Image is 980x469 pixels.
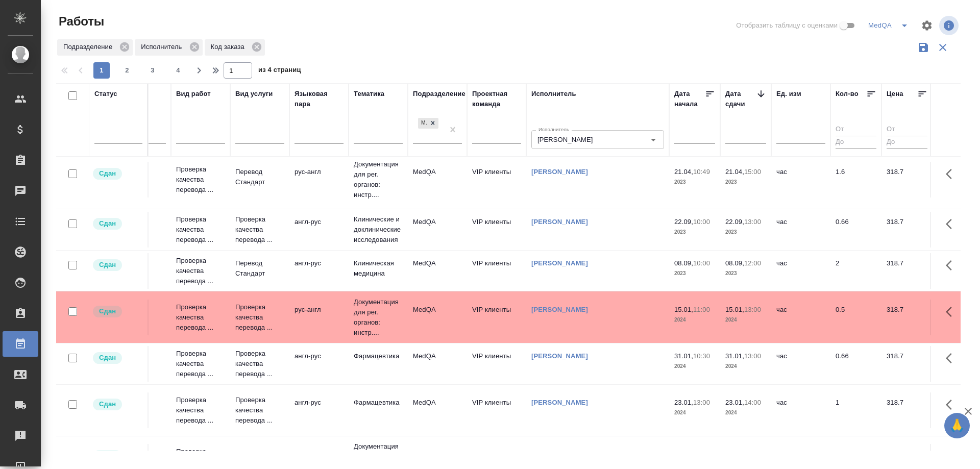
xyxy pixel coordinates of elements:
[235,167,284,187] p: Перевод Стандарт
[830,212,881,248] td: 0.66
[674,227,715,237] p: 2023
[119,62,135,79] button: 2
[674,361,715,372] p: 2024
[881,300,933,335] td: 318.7
[63,42,116,52] p: Подразделение
[887,124,927,136] input: От
[56,13,104,30] span: Работы
[725,259,744,267] p: 08.09,
[467,346,526,382] td: VIP клиенты
[933,38,952,57] button: Сбросить фильтры
[744,218,761,226] p: 13:00
[99,451,116,461] p: Сдан
[836,136,876,149] input: До
[235,258,284,279] p: Перевод Стандарт
[674,408,715,418] p: 2024
[176,349,225,379] p: Проверка качества перевода ...
[830,392,881,428] td: 1
[948,415,966,436] span: 🙏
[744,399,761,406] p: 14:00
[725,268,766,279] p: 2023
[408,162,467,198] td: MedQA
[693,399,710,406] p: 13:00
[693,306,710,313] p: 11:00
[725,218,744,226] p: 22.09,
[887,136,927,149] input: До
[881,162,933,198] td: 318.7
[725,450,744,458] p: 02.02,
[771,253,830,289] td: час
[531,352,588,360] a: [PERSON_NAME]
[99,306,116,316] p: Сдан
[408,392,467,428] td: MedQA
[674,168,693,176] p: 21.04,
[289,300,349,335] td: рус-англ
[674,177,715,187] p: 2023
[736,20,838,31] span: Отобразить таблицу с оценками
[725,399,744,406] p: 23.01,
[830,253,881,289] td: 2
[176,302,225,333] p: Проверка качества перевода ...
[413,89,465,99] div: Подразделение
[725,227,766,237] p: 2023
[674,450,693,458] p: 01.02,
[135,39,202,56] div: Исполнитель
[744,352,761,360] p: 13:00
[258,64,301,79] span: из 4 страниц
[531,168,588,176] a: [PERSON_NAME]
[836,124,876,136] input: От
[289,346,349,382] td: англ-рус
[881,212,933,248] td: 318.7
[771,300,830,335] td: час
[141,42,185,52] p: Исполнитель
[211,42,248,52] p: Код заказа
[830,346,881,382] td: 0.66
[693,259,710,267] p: 10:00
[235,395,284,426] p: Проверка качества перевода ...
[92,398,142,411] div: Менеджер проверил работу исполнителя, передает ее на следующий этап
[674,352,693,360] p: 31.01,
[289,392,349,428] td: англ-рус
[940,444,964,468] button: Здесь прячутся важные кнопки
[881,346,933,382] td: 318.7
[354,398,403,408] p: Фармацевтика
[467,300,526,335] td: VIP клиенты
[744,168,761,176] p: 15:00
[176,89,211,99] div: Вид работ
[881,392,933,428] td: 318.7
[940,253,964,278] button: Здесь прячутся важные кнопки
[940,162,964,186] button: Здесь прячутся важные кнопки
[915,13,939,38] span: Настроить таблицу
[119,65,135,76] span: 2
[354,89,384,99] div: Тематика
[531,399,588,406] a: [PERSON_NAME]
[674,89,705,109] div: Дата начала
[472,89,521,109] div: Проектная команда
[744,259,761,267] p: 12:00
[940,346,964,371] button: Здесь прячутся важные кнопки
[776,89,801,99] div: Ед. изм
[144,62,161,79] button: 3
[674,259,693,267] p: 08.09,
[744,450,761,458] p: 10:00
[170,65,186,76] span: 4
[939,16,961,35] span: Посмотреть информацию
[531,218,588,226] a: [PERSON_NAME]
[646,133,660,147] button: Open
[235,89,273,99] div: Вид услуги
[881,253,933,289] td: 318.7
[92,305,142,318] div: Менеджер проверил работу исполнителя, передает ее на следующий этап
[235,302,284,333] p: Проверка качества перевода ...
[940,392,964,417] button: Здесь прячутся важные кнопки
[725,306,744,313] p: 15.01,
[354,351,403,361] p: Фармацевтика
[354,297,403,338] p: Документация для рег. органов: инстр....
[693,352,710,360] p: 10:30
[771,346,830,382] td: час
[92,449,142,463] div: Менеджер проверил работу исполнителя, передает ее на следующий этап
[725,168,744,176] p: 21.04,
[176,256,225,286] p: Проверка качества перевода ...
[417,117,439,130] div: MedQA
[771,212,830,248] td: час
[887,89,903,99] div: Цена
